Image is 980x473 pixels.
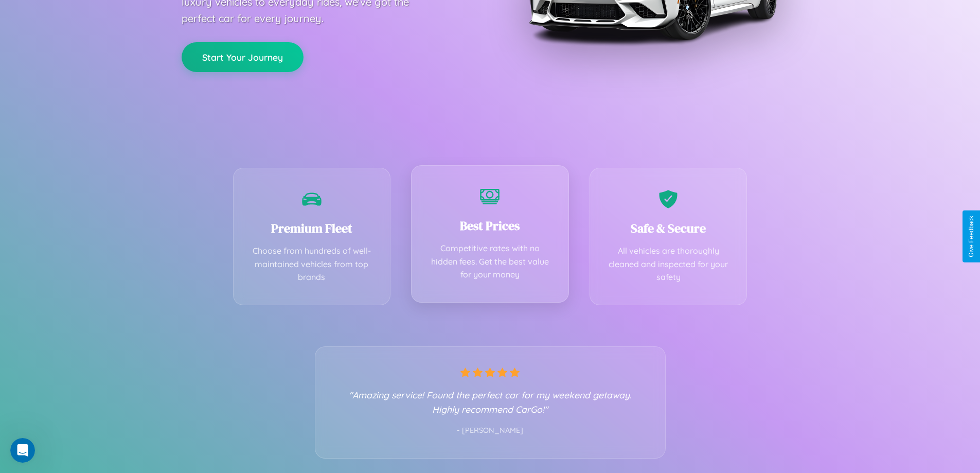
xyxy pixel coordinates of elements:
p: - [PERSON_NAME] [336,424,645,437]
p: "Amazing service! Found the perfect car for my weekend getaway. Highly recommend CarGo!" [336,388,645,416]
h3: Premium Fleet [249,220,375,237]
p: Choose from hundreds of well-maintained vehicles from top brands [249,244,375,284]
h3: Safe & Secure [605,220,732,237]
h3: Best Prices [427,217,553,234]
p: Competitive rates with no hidden fees. Get the best value for your money [427,242,553,282]
button: Start Your Journey [182,42,304,72]
p: All vehicles are thoroughly cleaned and inspected for your safety [605,244,732,284]
iframe: Intercom live chat [10,438,35,463]
div: Give Feedback [968,216,975,257]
